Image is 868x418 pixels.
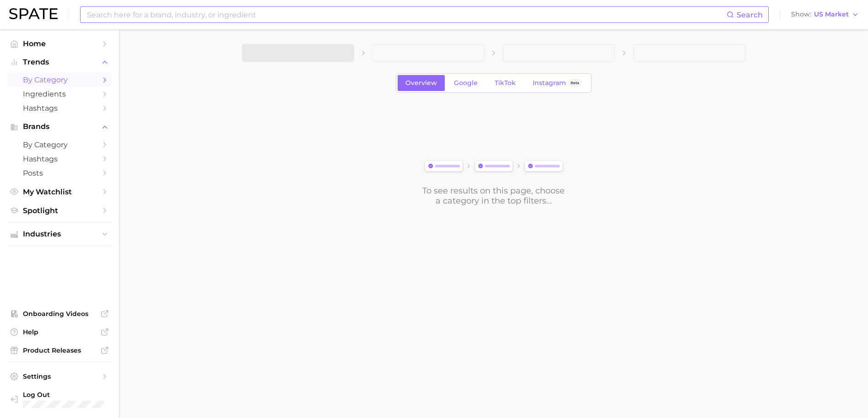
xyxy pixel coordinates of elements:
[86,7,727,22] input: Search here for a brand, industry, or ingredient
[422,159,566,175] img: svg%3e
[7,120,112,134] button: Brands
[7,101,112,115] a: Hashtags
[23,328,96,336] span: Help
[23,90,96,98] span: Ingredients
[7,185,112,199] a: My Watchlist
[398,75,445,91] a: Overview
[23,310,96,318] span: Onboarding Videos
[23,58,96,66] span: Trends
[23,206,96,215] span: Spotlight
[23,123,96,131] span: Brands
[525,75,590,91] a: InstagramBeta
[789,9,861,21] button: ShowUS Market
[9,8,58,19] img: SPATE
[487,75,523,91] a: TikTok
[7,87,112,101] a: Ingredients
[7,73,112,87] a: by Category
[495,79,516,87] span: TikTok
[23,155,96,163] span: Hashtags
[571,79,579,87] span: Beta
[791,12,811,17] span: Show
[446,75,485,91] a: Google
[7,343,112,357] a: Product Releases
[23,169,96,177] span: Posts
[23,372,96,380] span: Settings
[23,391,104,399] span: Log Out
[23,346,96,354] span: Product Releases
[23,140,96,149] span: by Category
[422,186,566,206] div: To see results on this page, choose a category in the top filters...
[7,325,112,339] a: Help
[23,188,96,196] span: My Watchlist
[454,79,478,87] span: Google
[7,370,112,383] a: Settings
[533,79,566,87] span: Instagram
[7,166,112,180] a: Posts
[7,138,112,152] a: by Category
[737,11,763,19] span: Search
[405,79,437,87] span: Overview
[23,39,96,48] span: Home
[7,307,112,321] a: Onboarding Videos
[7,152,112,166] a: Hashtags
[23,104,96,113] span: Hashtags
[23,75,96,84] span: by Category
[7,37,112,51] a: Home
[814,12,849,17] span: US Market
[23,230,96,238] span: Industries
[7,388,112,411] a: Log out. Currently logged in with e-mail alyssa@spate.nyc.
[7,204,112,218] a: Spotlight
[7,227,112,241] button: Industries
[7,55,112,69] button: Trends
